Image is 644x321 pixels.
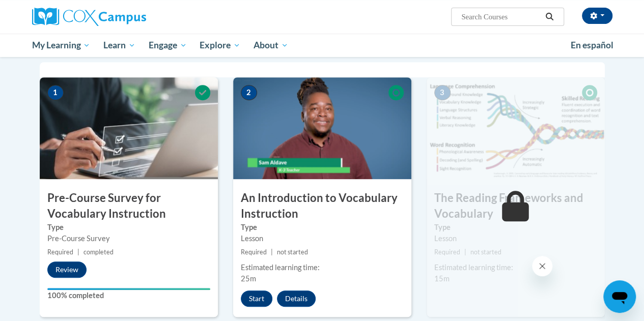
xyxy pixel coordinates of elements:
span: Required [47,248,73,256]
button: Search [542,11,557,23]
iframe: Button to launch messaging window [603,280,636,313]
div: Estimated learning time: [241,262,404,273]
span: Engage [149,39,187,51]
div: Lesson [434,233,597,244]
span: | [271,248,273,256]
h3: An Introduction to Vocabulary Instruction [233,190,411,222]
button: Account Settings [582,8,612,24]
button: Review [47,261,87,278]
img: Course Image [233,77,411,179]
img: Cox Campus [32,8,146,26]
span: My Learning [32,39,90,51]
img: Course Image [427,77,605,179]
span: Required [434,248,460,256]
a: My Learning [25,34,97,57]
span: 2 [241,85,257,100]
a: About [247,34,295,57]
span: 1 [47,85,64,100]
span: | [77,248,79,256]
input: Search Courses [460,11,542,23]
button: Start [241,290,272,307]
label: Type [241,222,404,233]
span: completed [83,248,114,256]
span: Required [241,248,267,256]
span: 3 [434,85,451,100]
label: Type [434,222,597,233]
label: 100% completed [47,290,210,301]
div: Lesson [241,233,404,244]
span: Hi. How can we help? [6,7,82,15]
a: Cox Campus [32,8,215,26]
span: not started [470,248,501,256]
span: | [464,248,466,256]
label: Type [47,222,210,233]
span: 25m [241,274,256,283]
div: Estimated learning time: [434,262,597,273]
span: 15m [434,274,450,283]
a: Explore [193,34,247,57]
span: Learn [103,39,135,51]
div: Your progress [47,288,210,290]
a: Learn [97,34,142,57]
iframe: Close message [532,256,552,276]
button: Details [277,290,316,307]
img: Course Image [40,77,218,179]
div: Pre-Course Survey [47,233,210,244]
a: Engage [142,34,193,57]
span: not started [277,248,308,256]
span: En español [571,40,613,50]
h3: Pre-Course Survey for Vocabulary Instruction [40,190,218,222]
h3: The Reading Frameworks and Vocabulary [427,190,605,222]
span: About [254,39,288,51]
span: Explore [200,39,240,51]
div: Main menu [24,34,620,57]
a: En español [564,35,620,56]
